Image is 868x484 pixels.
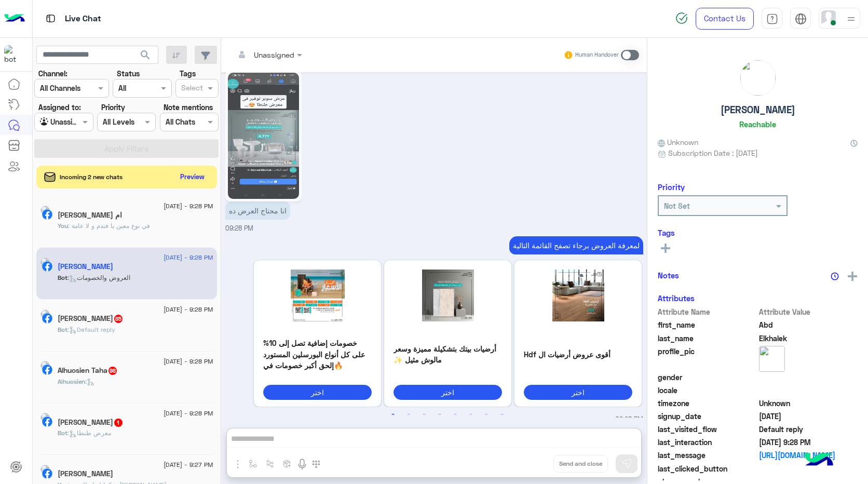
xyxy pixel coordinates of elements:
p: 26/8/2025, 9:28 PM [509,236,643,254]
span: : العروض والخصومات [67,274,130,281]
img: picture [40,206,50,215]
span: Incoming 2 new chats [60,172,123,182]
h6: Priority [658,182,685,192]
img: picture [40,258,50,267]
span: [DATE] - 9:27 PM [164,460,213,469]
span: Attribute Name [658,306,757,317]
span: [DATE] - 9:28 PM [164,409,213,418]
button: 8 of 4 [497,410,507,420]
button: اختر [394,385,502,400]
span: search [139,49,152,61]
img: Facebook [42,209,52,220]
button: Apply Filters [34,139,219,158]
p: 26/8/2025, 9:28 PM [225,201,290,220]
h5: Hamo Saad [58,469,113,478]
img: Facebook [42,416,52,427]
h6: Attributes [658,293,695,303]
small: Human Handover [575,51,619,59]
span: null [759,372,858,383]
img: 322208621163248 [4,45,23,64]
button: 5 of 4 [450,410,460,420]
span: last_name [658,333,757,344]
span: first_name [658,319,757,330]
img: V2hhdHNBcHAgSW1hZ2UgMjAyNS0wNC0xMyBhdCAxMSUyRTM1JTJFMjQgQU0gKDEpLmpwZWc%3D.jpeg [394,270,502,321]
button: Preview [176,169,209,184]
span: null [759,463,858,474]
img: tab [795,13,807,25]
span: last_message [658,450,757,461]
label: Channel: [38,68,67,79]
button: 3 of 4 [419,410,429,420]
button: 6 of 4 [466,410,476,420]
img: picture [40,465,50,474]
h6: Reachable [739,119,776,129]
span: gender [658,372,757,383]
a: Contact Us [696,8,754,30]
span: 09:28 PM [615,415,643,425]
h6: Tags [658,228,858,237]
img: hulul-logo.png [801,442,837,479]
p: أقوى عروض أرضيات ال Hdf [524,349,632,360]
button: اختر [524,385,632,400]
img: picture [40,361,50,370]
img: picture [40,310,50,319]
img: V2hhdHNBcHAgSW1hZ2UgMjAyNS0wNC0xMyBhdCAxMSUyRTM2JTJFMDIgQU0uanBlZw%3D%3D.jpeg [524,270,632,321]
span: 09:28 PM [225,224,253,232]
span: last_clicked_button [658,463,757,474]
span: [DATE] - 9:28 PM [164,201,213,211]
img: tab [766,13,778,25]
span: 1 [114,419,123,427]
div: Select [180,82,203,96]
img: userImage [821,10,836,25]
span: null [759,385,858,396]
img: Facebook [42,468,52,479]
button: اختر [263,385,372,400]
h5: [PERSON_NAME] [721,104,795,116]
img: notes [831,272,839,280]
img: profile [845,12,858,25]
h5: Youssef Shaban [58,418,124,427]
span: locale [658,385,757,396]
img: spinner [675,12,688,24]
p: Live Chat [65,12,101,26]
span: 2024-08-28T20:39:28.268Z [759,411,858,422]
label: Assigned to: [38,102,81,113]
h5: Abd Elkhalek [58,262,113,271]
span: 85 [114,315,123,323]
button: 4 of 4 [435,410,445,420]
span: [DATE] - 9:28 PM [164,253,213,262]
span: Alhuosien [58,378,85,385]
img: Facebook [42,365,52,375]
span: Abd [759,319,858,330]
span: : معرض طنطا [67,429,111,437]
img: picture [759,346,785,372]
span: signup_date [658,411,757,422]
span: [DATE] - 9:28 PM [164,305,213,314]
span: Unknown [658,137,698,147]
span: Attribute Value [759,306,858,317]
img: Facebook [42,261,52,272]
span: Bot [58,274,67,281]
span: Default reply [759,424,858,435]
span: في نوع معين يا فندم و لا عامة [68,222,150,230]
button: 2 of 4 [403,410,414,420]
label: Status [117,68,140,79]
label: Note mentions [164,102,213,113]
a: [URL][DOMAIN_NAME] [759,450,858,461]
span: Unknown [759,398,858,409]
label: Priority [101,102,125,113]
img: 537683957_776834894888915_5803767343370809964_n.jpg [228,73,299,199]
label: Tags [180,68,196,79]
span: : [85,378,94,385]
img: picture [740,60,776,96]
h6: Notes [658,271,679,280]
span: timezone [658,398,757,409]
h5: ام عبدالحليم [58,211,122,220]
img: add [848,272,857,281]
p: خصومات إضافية تصل إلى 10% على كل أنواع البورسلين المستورد 🔥إلحق أكبر خصومات في [263,338,372,371]
button: Send and close [553,455,608,473]
span: profile_pic [658,346,757,370]
button: search [133,46,158,68]
span: Elkhalek [759,333,858,344]
a: tab [762,8,782,30]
